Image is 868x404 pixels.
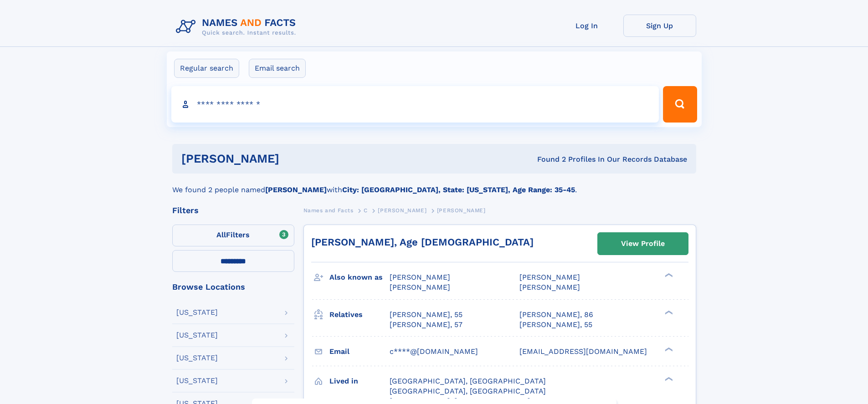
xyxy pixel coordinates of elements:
[172,225,294,246] label: Filters
[390,283,450,291] span: [PERSON_NAME]
[311,236,534,248] a: [PERSON_NAME], Age [DEMOGRAPHIC_DATA]
[172,15,303,39] img: Logo Names and Facts
[598,233,688,255] a: View Profile
[390,320,462,330] a: [PERSON_NAME], 57
[216,230,226,239] span: All
[390,310,462,320] a: [PERSON_NAME], 55
[519,347,647,356] span: [EMAIL_ADDRESS][DOMAIN_NAME]
[172,174,696,195] div: We found 2 people named with .
[176,354,218,362] div: [US_STATE]
[176,332,218,339] div: [US_STATE]
[390,377,546,385] span: [GEOGRAPHIC_DATA], [GEOGRAPHIC_DATA]
[172,283,294,291] div: Browse Locations
[329,344,390,359] h3: Email
[329,307,390,322] h3: Relatives
[378,205,426,216] a: [PERSON_NAME]
[550,15,623,37] a: Log In
[408,154,687,164] div: Found 2 Profiles In Our Records Database
[364,205,368,216] a: C
[172,206,294,215] div: Filters
[174,59,239,78] label: Regular search
[390,273,450,281] span: [PERSON_NAME]
[303,205,354,216] a: Names and Facts
[663,309,673,315] div: ❯
[342,185,575,194] b: City: [GEOGRAPHIC_DATA], State: [US_STATE], Age Range: 35-45
[329,270,390,285] h3: Also known as
[378,207,426,214] span: [PERSON_NAME]
[663,376,673,382] div: ❯
[265,185,327,194] b: [PERSON_NAME]
[621,233,665,254] div: View Profile
[519,273,580,281] span: [PERSON_NAME]
[519,283,580,291] span: [PERSON_NAME]
[364,207,368,214] span: C
[329,373,390,389] h3: Lived in
[171,86,659,123] input: search input
[176,377,218,384] div: [US_STATE]
[623,15,696,37] a: Sign Up
[519,310,593,320] a: [PERSON_NAME], 86
[519,320,592,330] a: [PERSON_NAME], 55
[663,346,673,352] div: ❯
[181,153,408,164] h1: [PERSON_NAME]
[663,86,697,123] button: Search Button
[176,309,218,316] div: [US_STATE]
[249,59,306,78] label: Email search
[663,272,673,278] div: ❯
[437,207,486,214] span: [PERSON_NAME]
[390,387,546,395] span: [GEOGRAPHIC_DATA], [GEOGRAPHIC_DATA]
